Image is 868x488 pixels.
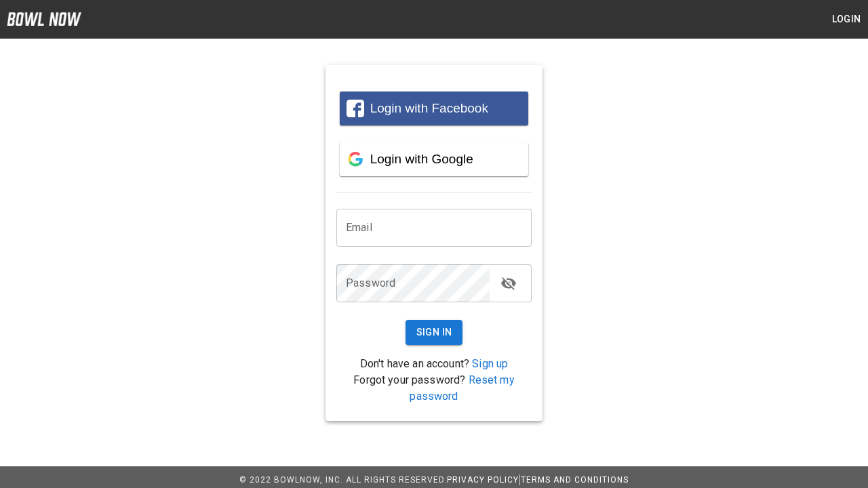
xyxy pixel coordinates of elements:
[336,356,532,372] p: Don't have an account?
[370,152,473,166] span: Login with Google
[7,12,81,26] img: logo
[495,270,522,297] button: toggle password visibility
[447,475,519,485] a: Privacy Policy
[825,7,868,32] button: Login
[472,357,508,370] a: Sign up
[336,372,532,405] p: Forgot your password?
[406,320,463,345] button: Sign In
[410,373,514,403] a: Reset my password
[370,101,488,115] span: Login with Facebook
[340,91,528,125] button: Login with Facebook
[521,475,629,485] a: Terms and Conditions
[340,142,528,176] button: Login with Google
[239,475,447,485] span: © 2022 BowlNow, Inc. All Rights Reserved.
